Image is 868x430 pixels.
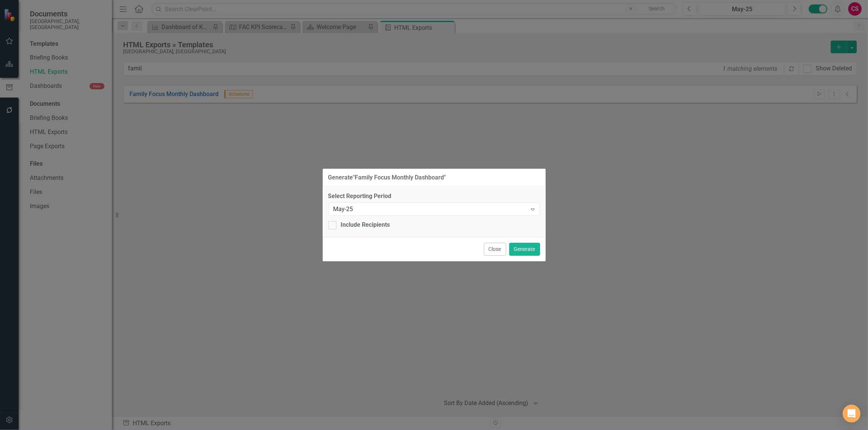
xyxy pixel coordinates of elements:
[341,221,390,229] div: Include Recipients
[328,174,446,181] div: Generate " Family Focus Monthly Dashboard "
[328,192,540,201] label: Select Reporting Period
[509,243,540,256] button: Generate
[843,405,861,423] div: Open Intercom Messenger
[484,243,506,256] button: Close
[333,205,527,214] div: May-25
